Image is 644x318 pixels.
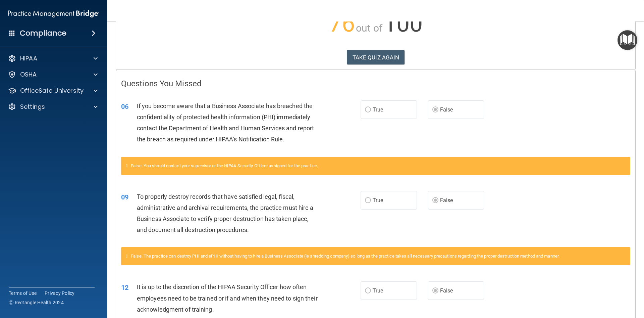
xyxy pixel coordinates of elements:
input: True [365,107,371,112]
span: If you become aware that a Business Associate has breached the confidentiality of protected healt... [137,102,314,143]
span: False [440,106,453,113]
a: OfficeSafe University [8,87,98,95]
span: 100 [383,10,423,37]
span: 06 [121,102,128,110]
h4: Questions You Missed [121,79,630,88]
img: PMB logo [8,7,99,20]
input: False [432,198,438,203]
span: To properly destroy records that have satisfied legal, fiscal, administrative and archival requir... [137,193,314,234]
span: 09 [121,193,128,201]
input: False [432,288,438,293]
span: False [440,197,453,203]
span: False. The practice can destroy PHI and ePHI without having to hire a Business Associate (ie shre... [131,254,559,259]
p: OfficeSafe University [20,87,84,95]
input: False [432,107,438,112]
p: HIPAA [20,54,37,62]
a: Terms of Use [9,290,37,297]
span: True [373,287,383,294]
a: HIPAA [8,54,98,62]
button: Open Resource Center [618,30,637,50]
input: True [365,288,371,293]
p: OSHA [20,71,37,79]
a: Privacy Policy [45,290,75,297]
h4: Compliance [20,29,66,38]
span: False [440,287,453,294]
span: Ⓒ Rectangle Health 2024 [9,299,64,306]
span: True [373,106,383,113]
span: True [373,197,383,203]
span: 76 [329,10,355,37]
span: It is up to the discretion of the HIPAA Security Officer how often employees need to be trained o... [137,283,318,313]
span: False. You should contact your supervisor or the HIPAA Security Officer assigned for the practice. [131,163,318,168]
span: out of [356,22,382,34]
button: TAKE QUIZ AGAIN [347,50,405,65]
p: Settings [20,103,45,111]
input: True [365,198,371,203]
a: OSHA [8,71,98,79]
span: 12 [121,283,128,291]
a: Settings [8,103,98,111]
